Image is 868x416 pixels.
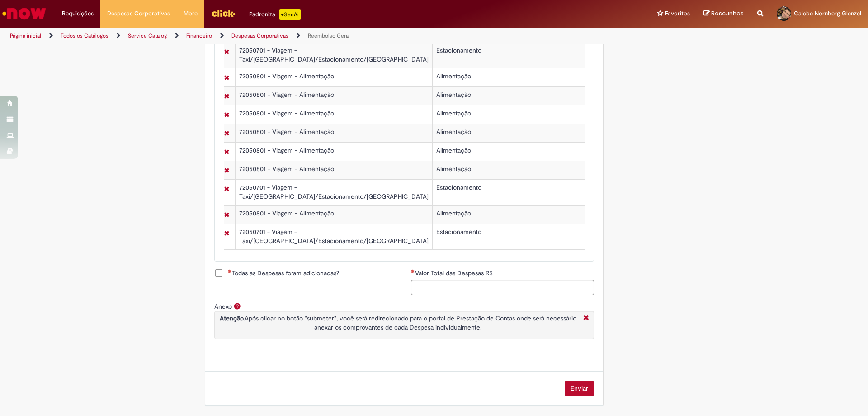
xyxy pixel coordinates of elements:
a: Remover linha 5 [222,91,231,101]
td: 72050701 - Viagem – Taxi/[GEOGRAPHIC_DATA]/Estacionamento/[GEOGRAPHIC_DATA] [235,42,432,68]
td: Alimentação [432,86,503,105]
td: 72050801 - Viagem - Alimentação [235,142,432,161]
a: Remover linha 12 [222,228,231,239]
a: Remover linha 3 [222,46,231,57]
td: Estacionamento [432,224,503,249]
a: Financeiro [186,32,212,39]
span: Ajuda para Anexo [232,302,243,310]
label: Anexo [214,302,232,311]
td: 72050801 - Viagem - Alimentação [235,205,432,224]
td: Alimentação [432,105,503,124]
a: Service Catalog [128,32,167,39]
a: Rascunhos [703,10,744,18]
td: Estacionamento [432,42,503,68]
td: Alimentação [432,68,503,86]
p: Após clicar no botão "submeter", você será redirecionado para o portal de Prestação de Contas ond... [217,314,579,332]
div: Padroniza [249,9,301,20]
a: Remover linha 7 [222,128,231,139]
span: Rascunhos [711,9,744,18]
span: Necessários [411,269,415,273]
a: Despesas Corporativas [231,32,288,39]
a: Reembolso Geral [308,32,350,39]
strong: Atenção. [220,314,245,322]
a: Remover linha 11 [222,209,231,220]
td: 72050701 - Viagem – Taxi/[GEOGRAPHIC_DATA]/Estacionamento/[GEOGRAPHIC_DATA] [235,179,432,205]
td: Alimentação [432,142,503,161]
a: Remover linha 10 [222,183,231,194]
td: 72050801 - Viagem - Alimentação [235,68,432,86]
i: Fechar More information Por anexo [581,314,591,323]
td: 72050801 - Viagem - Alimentação [235,86,432,105]
span: More [184,9,198,18]
td: Alimentação [432,124,503,142]
img: ServiceNow [1,5,47,23]
td: 72050801 - Viagem - Alimentação [235,105,432,124]
span: Requisições [62,9,94,18]
td: 72050701 - Viagem – Taxi/[GEOGRAPHIC_DATA]/Estacionamento/[GEOGRAPHIC_DATA] [235,224,432,249]
td: Alimentação [432,161,503,179]
ul: Trilhas de página [7,28,572,44]
button: Enviar [565,381,594,396]
td: 72050801 - Viagem - Alimentação [235,124,432,142]
input: Valor Total das Despesas R$ [411,280,594,295]
a: Remover linha 4 [222,72,231,83]
span: Todas as Despesas foram adicionadas? [228,268,339,277]
span: Despesas Corporativas [107,9,170,18]
a: Remover linha 6 [222,109,231,120]
a: Página inicial [10,32,41,39]
span: Valor Total das Despesas R$ [415,269,495,277]
span: Necessários [228,269,232,273]
td: 72050801 - Viagem - Alimentação [235,161,432,179]
a: Remover linha 9 [222,165,231,176]
td: Alimentação [432,205,503,224]
span: Favoritos [665,9,690,18]
img: click_logo_yellow_360x200.png [211,6,236,20]
p: +GenAi [279,9,301,20]
a: Remover linha 8 [222,146,231,157]
span: Calebe Nornberg Glenzel [794,10,861,17]
a: Todos os Catálogos [61,32,108,39]
td: Estacionamento [432,179,503,205]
